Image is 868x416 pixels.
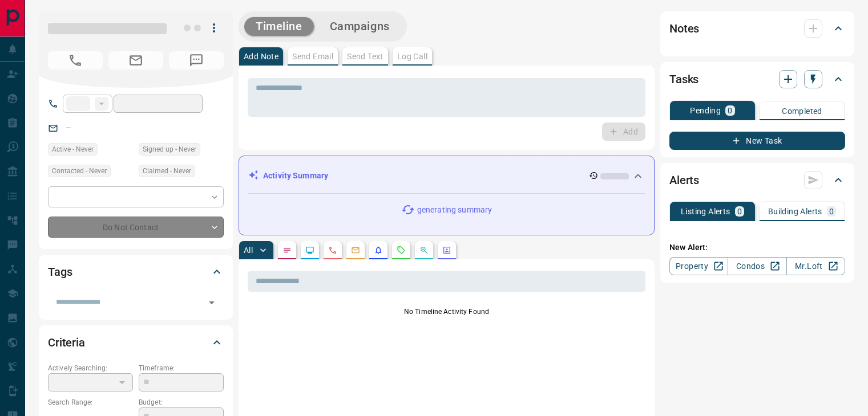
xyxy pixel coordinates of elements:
div: Do Not Contact [48,217,224,238]
a: Condos [728,257,786,275]
p: Pending [690,107,721,115]
svg: Agent Actions [442,246,451,255]
div: Criteria [48,329,224,356]
button: Open [204,295,220,311]
svg: Opportunities [419,246,429,255]
svg: Emails [351,246,360,255]
p: Listing Alerts [681,207,730,215]
a: Property [669,257,728,275]
span: No Email [108,51,163,70]
span: Contacted - Never [52,165,107,177]
p: Actively Searching: [48,363,133,373]
p: 0 [728,107,732,115]
p: Building Alerts [768,207,822,215]
button: Campaigns [318,17,401,36]
button: Timeline [244,17,314,36]
div: Activity Summary [248,165,645,186]
div: Notes [669,15,845,42]
p: All [244,246,253,254]
span: Active - Never [52,144,94,155]
svg: Lead Browsing Activity [305,246,314,255]
p: New Alert: [669,242,845,254]
p: Search Range: [48,397,133,407]
p: generating summary [417,204,492,216]
div: Tasks [669,66,845,93]
h2: Tasks [669,70,699,88]
div: Alerts [669,166,845,194]
p: 0 [737,207,742,215]
p: Activity Summary [263,170,328,182]
div: Tags [48,258,224,286]
a: -- [66,123,71,132]
h2: Notes [669,19,699,38]
span: Claimed - Never [143,165,191,177]
button: New Task [669,132,845,150]
a: Mr.Loft [786,257,845,275]
svg: Notes [282,246,292,255]
svg: Calls [328,246,337,255]
span: Signed up - Never [143,144,196,155]
p: Completed [782,107,822,115]
p: Add Note [244,52,278,60]
span: No Number [48,51,103,70]
span: No Number [169,51,224,70]
svg: Requests [397,246,406,255]
p: No Timeline Activity Found [248,307,645,317]
p: Budget: [139,397,224,407]
svg: Listing Alerts [374,246,383,255]
p: 0 [829,207,834,215]
h2: Criteria [48,333,85,352]
p: Timeframe: [139,363,224,373]
h2: Tags [48,263,72,281]
h2: Alerts [669,171,699,189]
